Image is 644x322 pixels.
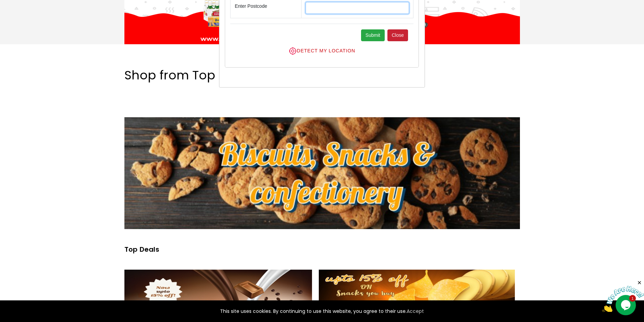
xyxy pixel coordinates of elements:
img: location-detect [289,47,297,55]
button: Close [387,29,408,41]
button: Submit [361,29,385,41]
h1: Shop from Top Categories [124,68,287,82]
button: DETECT MY LOCATION [230,47,413,55]
img: 20240610003108257.jpeg [124,117,520,229]
a: Accept [407,307,424,315]
h2: Top Deals [124,246,520,253]
iframe: chat widget [602,280,644,312]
